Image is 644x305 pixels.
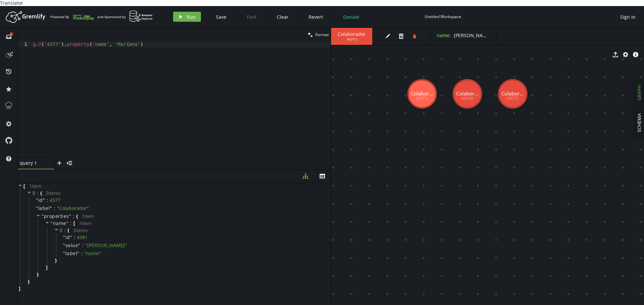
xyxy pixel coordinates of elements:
[63,234,65,240] span: "
[454,32,491,39] span: [PERSON_NAME]
[506,95,519,101] tspan: (4377)
[63,242,65,248] span: "
[70,220,72,226] span: :
[36,272,39,278] span: }
[456,90,478,97] tspan: Colabor...
[211,12,231,22] button: Save
[45,264,48,271] span: ]
[27,279,30,285] span: }
[37,190,39,196] span: :
[54,205,55,211] span: :
[216,14,226,20] span: Save
[81,213,94,219] span: 1 item
[636,113,642,132] span: SCHEMA
[76,213,78,219] span: {
[347,37,357,42] span: ( 4371 )
[44,213,69,219] span: properties
[501,90,524,97] tspan: Colabor...
[74,234,75,240] span: :
[77,250,79,256] span: "
[84,250,101,256] span: " name "
[36,205,38,211] span: "
[67,227,69,233] span: {
[65,242,78,248] span: value
[338,31,366,37] span: Colaborador
[97,10,153,23] div: and Sponsored by
[40,190,42,196] span: {
[411,90,433,97] tspan: Colabor...
[309,14,323,20] span: Revert
[38,205,50,211] span: label
[277,14,288,20] span: Clear
[33,190,36,196] span: 0
[70,234,72,240] span: "
[18,42,32,47] div: 1
[77,234,88,240] div: 4381
[65,250,77,256] span: label
[36,197,38,203] span: "
[82,242,84,248] span: :
[338,12,364,22] button: Donate
[129,10,153,22] img: AWS Neptune
[20,160,47,166] span: query 1
[437,32,451,39] label: name :
[617,12,639,22] button: Sign In
[620,14,636,20] span: Sign In
[73,220,75,226] span: [
[306,28,331,42] button: Format
[38,197,43,203] span: id
[416,95,428,101] tspan: (4371)
[54,257,57,263] span: }
[42,213,44,219] span: "
[47,197,48,203] span: :
[187,14,196,20] span: Run
[57,205,89,211] span: " Colaborador "
[304,12,328,22] button: Revert
[50,197,60,203] div: 4377
[73,213,74,219] span: :
[72,227,88,233] span: 3 item s
[60,227,63,233] span: 0
[23,183,25,189] span: [
[343,14,359,20] span: Donate
[29,183,41,189] span: 1 item
[241,12,262,22] button: Fork
[18,286,20,292] span: ]
[173,12,201,22] button: Run
[45,190,60,196] span: 3 item s
[50,11,94,23] div: Powered By
[69,213,71,219] span: "
[247,14,256,20] span: Fork
[81,250,83,256] span: :
[636,85,642,100] span: GRAPH
[461,95,473,101] tspan: (4374)
[43,197,45,203] span: "
[78,220,91,226] span: 1 item
[63,250,65,256] span: "
[66,220,69,226] span: "
[272,12,293,22] button: Clear
[64,227,66,233] span: :
[65,234,70,240] span: id
[53,220,66,226] span: name
[85,242,127,248] span: " [PERSON_NAME] "
[315,32,329,37] span: Format
[50,205,52,211] span: "
[51,220,53,226] span: "
[78,242,80,248] span: "
[425,14,461,19] div: Untitled Workspace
